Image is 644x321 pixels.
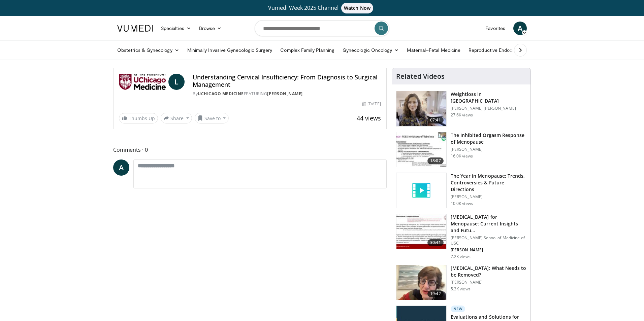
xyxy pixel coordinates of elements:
img: 47271b8a-94f4-49c8-b914-2a3d3af03a9e.150x105_q85_crop-smart_upscale.jpg [396,214,446,249]
a: A [513,22,527,35]
a: [PERSON_NAME] [267,91,303,97]
a: Vumedi Week 2025 ChannelWatch Now [118,3,526,13]
a: 30:41 [MEDICAL_DATA] for Menopause: Current Insights and Futu… [PERSON_NAME] School of Medicine o... [396,214,526,259]
span: 07:41 [427,117,444,123]
p: 7.2K views [451,254,471,259]
img: 4d0a4bbe-a17a-46ab-a4ad-f5554927e0d3.150x105_q85_crop-smart_upscale.jpg [396,265,446,300]
a: Favorites [481,22,509,35]
a: Gynecologic Oncology [339,43,403,57]
a: 07:41 Weightloss in [GEOGRAPHIC_DATA] [PERSON_NAME] [PERSON_NAME] 27.6K views [396,91,526,127]
img: video_placeholder_short.svg [396,173,446,208]
h4: Related Videos [396,72,445,80]
a: Obstetrics & Gynecology [113,43,183,57]
h3: The Inhibited Orgasm Response of Menopause [451,132,526,145]
span: 19:42 [427,290,444,297]
span: 44 views [357,114,381,122]
span: Comments 0 [113,145,387,154]
p: [PERSON_NAME] [PERSON_NAME] [451,106,526,111]
a: Specialties [157,22,195,35]
p: New [451,306,465,312]
p: [PERSON_NAME] School of Medicine of USC [451,235,526,246]
p: [PERSON_NAME] [451,194,526,200]
h3: The Year in Menopause: Trends, Controversies & Future Directions [451,173,526,193]
img: 9983fed1-7565-45be-8934-aef1103ce6e2.150x105_q85_crop-smart_upscale.jpg [396,91,446,126]
img: 283c0f17-5e2d-42ba-a87c-168d447cdba4.150x105_q85_crop-smart_upscale.jpg [396,132,446,167]
p: 16.0K views [451,153,473,159]
div: By FEATURING [193,91,381,97]
a: A [113,159,129,176]
input: Search topics, interventions [255,20,389,36]
div: [DATE] [362,101,381,107]
a: Browse [195,22,226,35]
h3: [MEDICAL_DATA]: What Needs to be Removed? [451,265,526,278]
span: 18:07 [427,157,444,164]
h3: Weightloss in [GEOGRAPHIC_DATA] [451,91,526,104]
p: [PERSON_NAME] [451,147,526,152]
p: 5.3K views [451,286,471,292]
a: Reproductive Endocrinology & [MEDICAL_DATA] [464,43,577,57]
img: VuMedi Logo [117,25,153,32]
span: Watch Now [341,3,373,13]
a: Maternal–Fetal Medicine [403,43,464,57]
h3: [MEDICAL_DATA] for Menopause: Current Insights and Futu… [451,214,526,234]
a: L [168,74,185,90]
button: Share [161,113,192,123]
p: [PERSON_NAME] [451,247,526,253]
a: 18:07 The Inhibited Orgasm Response of Menopause [PERSON_NAME] 16.0K views [396,132,526,168]
a: 19:42 [MEDICAL_DATA]: What Needs to be Removed? [PERSON_NAME] 5.3K views [396,265,526,300]
h4: Understanding Cervical Insufficiency: From Diagnosis to Surgical Management [193,74,381,88]
p: 27.6K views [451,112,473,118]
button: Save to [195,113,229,123]
a: The Year in Menopause: Trends, Controversies & Future Directions [PERSON_NAME] 10.0K views [396,173,526,208]
a: Thumbs Up [119,113,158,123]
p: [PERSON_NAME] [451,280,526,285]
span: 30:41 [427,239,444,246]
img: UChicago Medicine [119,74,166,90]
a: Minimally Invasive Gynecologic Surgery [183,43,277,57]
a: Complex Family Planning [276,43,339,57]
p: 10.0K views [451,201,473,206]
a: UChicago Medicine [198,91,244,97]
